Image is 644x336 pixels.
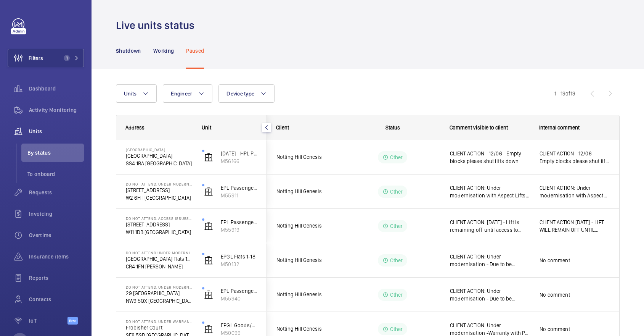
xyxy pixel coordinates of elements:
p: Working [153,47,174,55]
p: EPL Passenger Lift [221,184,257,192]
span: Beta [67,317,78,325]
button: Units [116,84,157,103]
p: W2 6HT [GEOGRAPHIC_DATA] [126,194,192,202]
button: Engineer [163,84,212,103]
span: CLIENT ACTION: Under modernisation - Due to be completed [DATE] [450,287,530,302]
span: Notting Hill Genesis [276,153,335,162]
p: EPGL Flats 1-18 [221,253,257,260]
p: [DATE] - HPL Passenger Lift No 1 [221,150,257,157]
span: Comment visible to client [450,124,508,131]
span: Internal comment [539,124,580,131]
p: EPL Passenger Lift [221,287,257,295]
img: elevator.svg [204,325,213,334]
span: IoT [29,317,67,325]
p: M55919 [221,226,257,234]
p: DO NOT ATTEND, UNDER MODERNISATION WITH ANOTHER COMPANY - [STREET_ADDRESS] [126,182,192,186]
span: CLIENT ACTION: Under modernisation with Aspect Lifts - end of warranty [DATE] [540,184,610,199]
p: [GEOGRAPHIC_DATA] Flats 1-18 [126,255,192,263]
img: elevator.svg [204,290,213,299]
p: Other [390,257,403,264]
p: SS4 1RA [GEOGRAPHIC_DATA] [126,160,192,167]
span: Requests [29,189,84,196]
p: [GEOGRAPHIC_DATA] [126,152,192,160]
p: M55911 [221,192,257,199]
span: CLIENT ACTION: [DATE] - Lift is remaining off until access to motor room is 24/7. Client is think... [450,218,530,234]
span: Units [124,90,137,97]
p: Do not attend, Under warranty - Frobisher Court [126,319,192,324]
span: Status [385,124,400,131]
span: Reports [29,274,84,282]
p: M55940 [221,295,257,302]
span: CLIENT ACTION - 12/06 - Empty blocks please shut lifts down [540,150,610,165]
img: elevator.svg [204,221,213,231]
button: Filters1 [8,49,84,67]
p: Paused [186,47,204,55]
span: Device type [226,90,254,97]
p: [STREET_ADDRESS] [126,186,192,194]
span: Overtime [29,231,84,239]
span: Insurance items [29,253,84,260]
span: Client [276,124,289,131]
img: elevator.svg [204,187,213,196]
span: Filters [29,54,43,62]
img: elevator.svg [204,153,213,162]
span: of [565,90,570,97]
p: DO NOT ATTEND UNDER MODERNISATION - [GEOGRAPHIC_DATA] Flats 1-18 [126,250,192,255]
span: CLIENT ACTION - 12/06 - Empty blocks please shut lifts down [450,150,530,165]
p: Other [390,291,403,299]
p: 29 [GEOGRAPHIC_DATA] [126,289,192,297]
p: DO NOT ATTEND, UNDER MODERNISATION - 29 [GEOGRAPHIC_DATA] [126,285,192,289]
span: No comment [540,325,610,333]
span: No comment [540,291,610,299]
span: Contacts [29,296,84,303]
button: Device type [218,84,275,103]
img: elevator.svg [204,256,213,265]
span: CLIENT ACTION: Under modernisation with Aspect Lifts - end of warranty [DATE] [450,184,530,199]
p: Shutdown [116,47,141,55]
span: 1 - 19 19 [554,91,575,96]
p: EPL Passenger Lift [221,218,257,226]
p: W11 1DB [GEOGRAPHIC_DATA] [126,228,192,236]
p: [GEOGRAPHIC_DATA] [126,147,192,152]
p: [STREET_ADDRESS] [126,221,192,228]
span: No comment [540,257,610,264]
span: CLIENT ACTION [DATE] - LIFT WILL REMAIN OFF UNTIL FURTHER NOTICE - [PERSON_NAME] (NHG) WANTS THE ... [540,218,610,234]
span: Notting Hill Genesis [276,290,335,299]
p: M50132 [221,260,257,268]
p: Other [390,188,403,195]
p: M56166 [221,157,257,165]
p: CR4 1FN [PERSON_NAME] [126,263,192,270]
span: Units [29,128,84,135]
span: CLIENT ACTION: Under modernisation - Due to be completed [DATE] [450,253,530,268]
span: Dashboard [29,85,84,92]
p: EPGL Goods/passenger Lift [221,321,257,329]
p: NW9 5QX [GEOGRAPHIC_DATA] [126,297,192,305]
p: DO NOT ATTEND, ACCESS ISSUES WITH CLIENT - 29 [GEOGRAPHIC_DATA] [126,216,192,221]
h1: Live units status [116,18,199,32]
span: Notting Hill Genesis [276,221,335,230]
span: Notting Hill Genesis [276,325,335,333]
span: Address [125,124,145,131]
p: Frobisher Court [126,324,192,331]
span: Invoicing [29,210,84,218]
span: Notting Hill Genesis [276,187,335,196]
span: 1 [64,55,70,61]
p: Other [390,222,403,230]
span: Notting Hill Genesis [276,256,335,265]
div: Unit [202,124,258,131]
span: Activity Monitoring [29,106,84,114]
p: Other [390,153,403,161]
p: Other [390,325,403,333]
span: Engineer [171,90,192,97]
span: To onboard [27,170,84,178]
span: By status [27,149,84,157]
